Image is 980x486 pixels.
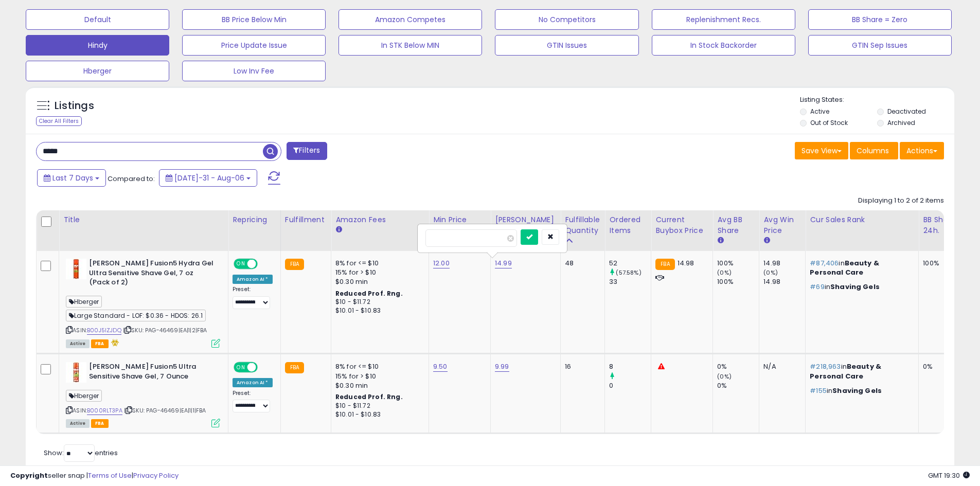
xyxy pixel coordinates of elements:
small: (57.58%) [616,268,641,277]
div: Ordered Items [609,214,647,236]
button: Hindy [26,35,169,56]
button: BB Share = Zero [808,9,952,30]
span: Large Standard - LOF: $0.36 - HDOS: 26.1 [66,310,206,321]
div: 52 [609,259,651,268]
a: 14.99 [495,258,512,268]
button: Actions [900,142,944,159]
div: seller snap | | [10,471,179,481]
button: Save View [795,142,848,159]
span: All listings currently available for purchase on Amazon [66,339,90,348]
span: #218,963 [810,362,841,371]
small: Amazon Fees. [335,225,342,235]
button: Columns [850,142,898,159]
b: Reduced Prof. Rng. [335,392,403,401]
div: 100% [717,259,759,268]
div: ASIN: [66,259,220,347]
div: 0 [609,381,651,390]
label: Archived [887,118,915,127]
span: Hberger [66,296,102,308]
button: Hberger [26,61,169,81]
div: 100% [717,277,759,286]
button: BB Price Below Min [182,9,326,30]
div: 8% for <= $10 [335,259,421,268]
span: 14.98 [678,258,694,268]
div: $10.01 - $10.83 [335,307,421,315]
span: FBA [91,339,109,348]
button: In Stock Backorder [652,35,795,56]
span: [DATE]-31 - Aug-06 [174,173,244,183]
a: Privacy Policy [133,471,179,480]
small: Avg BB Share. [717,236,723,245]
a: B000RLT3PA [87,406,122,415]
span: Columns [857,146,889,156]
div: $10 - $11.72 [335,298,421,307]
button: Last 7 Days [37,169,106,187]
div: Cur Sales Rank [810,214,914,225]
div: Clear All Filters [36,116,82,126]
span: | SKU: PAG-46469|EA|1|2|FBA [123,326,207,334]
button: No Competitors [495,9,638,30]
span: Compared to: [108,174,155,184]
div: Amazon AI * [233,275,273,284]
span: 2025-08-14 19:30 GMT [928,471,970,480]
button: Filters [287,142,327,160]
div: Fulfillable Quantity [565,214,600,236]
div: $0.30 min [335,277,421,286]
p: in [810,362,911,381]
label: Out of Stock [810,118,848,127]
div: Preset: [233,286,273,309]
button: GTIN Sep Issues [808,35,952,56]
div: Fulfillment [285,214,327,225]
span: Beauty & Personal Care [810,258,879,277]
div: $0.30 min [335,381,421,390]
p: Listing States: [800,95,954,105]
div: 48 [565,259,597,268]
div: BB Share 24h. [923,214,960,236]
div: $10 - $11.72 [335,402,421,410]
b: [PERSON_NAME] Fusion5 Ultra Sensitive Shave Gel, 7 Ounce [89,362,214,384]
span: Hberger [66,390,102,402]
span: #155 [810,386,827,395]
small: FBA [285,259,304,270]
span: ON [235,260,247,268]
button: Amazon Competes [338,9,482,30]
div: ASIN: [66,362,220,426]
div: 33 [609,277,651,286]
button: Low Inv Fee [182,61,326,81]
h5: Listings [55,99,94,113]
small: FBA [655,259,674,270]
img: 41fGzJvNWpL._SL40_.jpg [66,362,86,383]
div: 0% [717,362,759,371]
span: | SKU: PAG-46469|EA|1|1|FBA [124,406,206,415]
div: 14.98 [763,259,805,268]
div: $10.01 - $10.83 [335,410,421,419]
span: Last 7 Days [52,173,93,183]
div: 100% [923,259,957,268]
div: 0% [923,362,957,371]
div: Preset: [233,390,273,413]
p: in [810,386,911,395]
strong: Copyright [10,471,48,480]
small: (0%) [717,268,732,277]
a: 9.99 [495,362,509,372]
span: #87,406 [810,258,839,268]
a: 9.50 [433,362,448,372]
a: Terms of Use [88,471,132,480]
div: Avg BB Share [717,214,755,236]
p: in [810,282,911,292]
button: GTIN Issues [495,35,638,56]
button: Replenishment Recs. [652,9,795,30]
span: All listings currently available for purchase on Amazon [66,419,90,428]
div: Displaying 1 to 2 of 2 items [858,196,944,206]
div: 8% for <= $10 [335,362,421,371]
span: #69 [810,282,824,292]
div: [PERSON_NAME] [495,214,556,225]
div: 0% [717,381,759,390]
p: in [810,259,911,277]
div: Amazon Fees [335,214,424,225]
span: Shaving Gels [830,282,880,292]
div: 16 [565,362,597,371]
span: Show: entries [44,448,118,458]
span: FBA [91,419,109,428]
span: Beauty & Personal Care [810,362,881,381]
